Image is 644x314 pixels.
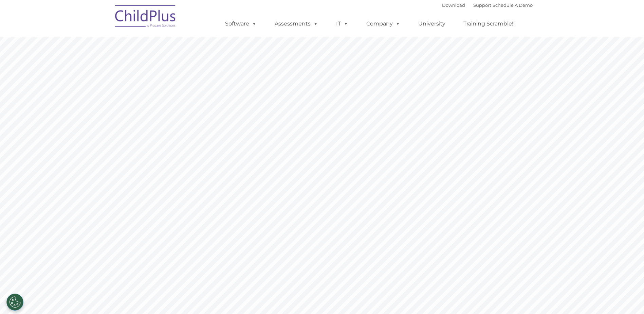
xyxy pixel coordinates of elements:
[442,2,465,8] a: Download
[349,229,399,242] a: Get Started
[360,17,407,31] a: Company
[112,0,180,34] img: ChildPlus by Procare Solutions
[411,17,452,31] a: University
[493,2,533,8] a: Schedule A Demo
[473,2,491,8] a: Support
[442,2,533,8] font: |
[349,150,517,222] rs-layer: ChildPlus is an all-in-one software solution for Head Start, EHS, Migrant, State Pre-K, or other ...
[457,17,521,31] a: Training Scramble!!
[329,17,355,31] a: IT
[268,17,325,31] a: Assessments
[6,294,23,311] button: Cookies Settings
[218,17,263,31] a: Software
